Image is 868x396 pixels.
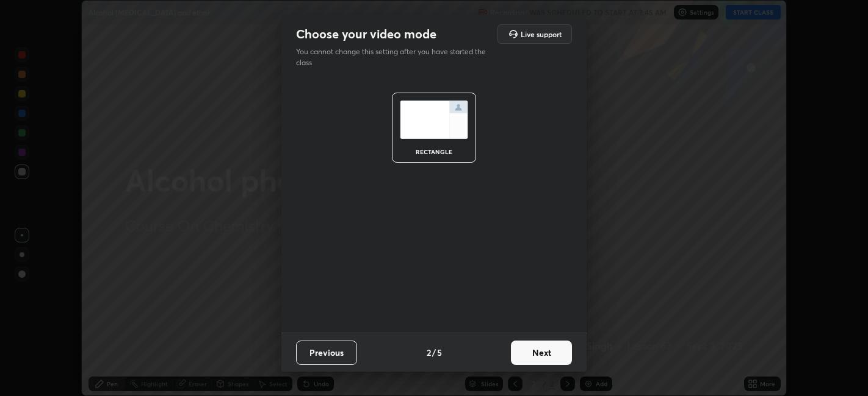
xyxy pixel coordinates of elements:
p: You cannot change this setting after you have started the class [296,46,494,68]
button: Previous [296,341,357,365]
h4: 2 [427,346,431,359]
h4: / [432,346,436,359]
div: rectangle [410,149,458,155]
img: normalScreenIcon.ae25ed63.svg [400,101,468,139]
h2: Choose your video mode [296,26,436,42]
button: Next [511,341,572,365]
h5: Live support [521,30,562,38]
h4: 5 [437,346,442,359]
